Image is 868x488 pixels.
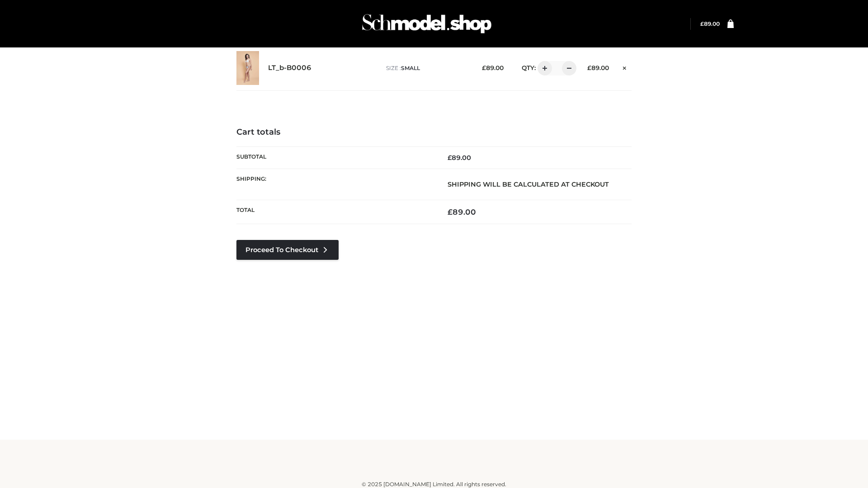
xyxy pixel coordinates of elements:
[700,20,720,27] a: £89.00
[236,146,434,169] th: Subtotal
[236,240,339,260] a: Proceed to Checkout
[359,6,495,42] img: Schmodel Admin 964
[448,154,452,162] span: £
[268,64,311,72] a: LT_b-B0006
[618,61,632,73] a: Remove this item
[700,20,704,27] span: £
[448,207,476,216] bdi: 89.00
[482,64,504,71] bdi: 89.00
[448,207,453,216] span: £
[236,169,434,200] th: Shipping:
[448,180,609,188] strong: Shipping will be calculated at checkout
[482,64,486,71] span: £
[236,51,259,85] img: LT_b-B0006 - SMALL
[386,64,468,72] p: size :
[236,200,434,224] th: Total
[236,127,632,137] h4: Cart totals
[448,154,471,162] bdi: 89.00
[401,65,420,71] span: SMALL
[587,64,591,71] span: £
[587,64,609,71] bdi: 89.00
[700,20,720,27] bdi: 89.00
[513,61,573,75] div: QTY:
